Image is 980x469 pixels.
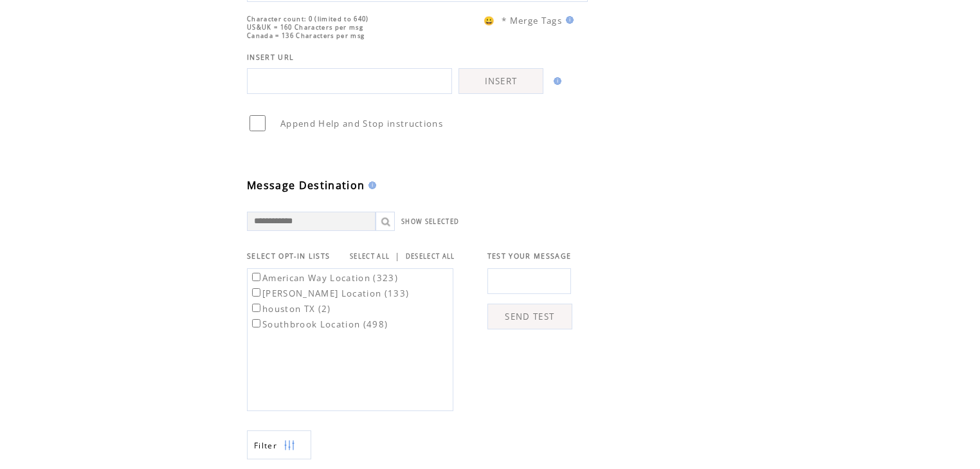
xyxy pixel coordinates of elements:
span: 😀 [484,15,495,26]
input: American Way Location (323) [252,273,260,281]
span: Append Help and Stop instructions [280,118,443,129]
span: Character count: 0 (limited to 640) [247,15,369,23]
img: help.gif [550,77,561,85]
a: SHOW SELECTED [401,217,459,226]
img: help.gif [562,16,574,24]
span: TEST YOUR MESSAGE [487,252,572,261]
a: INSERT [458,68,543,94]
a: Filter [247,430,311,459]
label: American Way Location (323) [250,272,398,284]
input: Southbrook Location (498) [252,319,260,327]
span: Canada = 136 Characters per msg [247,32,365,40]
img: filters.png [284,431,295,460]
span: SELECT OPT-IN LISTS [247,252,330,261]
label: houston TX (2) [250,303,331,315]
span: | [395,250,400,262]
a: DESELECT ALL [406,252,455,261]
label: Southbrook Location (498) [250,318,388,330]
label: [PERSON_NAME] Location (133) [250,288,409,299]
a: SEND TEST [487,304,572,329]
span: INSERT URL [247,53,294,62]
span: US&UK = 160 Characters per msg [247,23,363,32]
span: Show filters [254,440,277,451]
span: * Merge Tags [502,15,562,26]
input: [PERSON_NAME] Location (133) [252,288,260,297]
img: help.gif [365,181,376,189]
input: houston TX (2) [252,304,260,312]
span: Message Destination [247,178,365,192]
a: SELECT ALL [350,252,390,261]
